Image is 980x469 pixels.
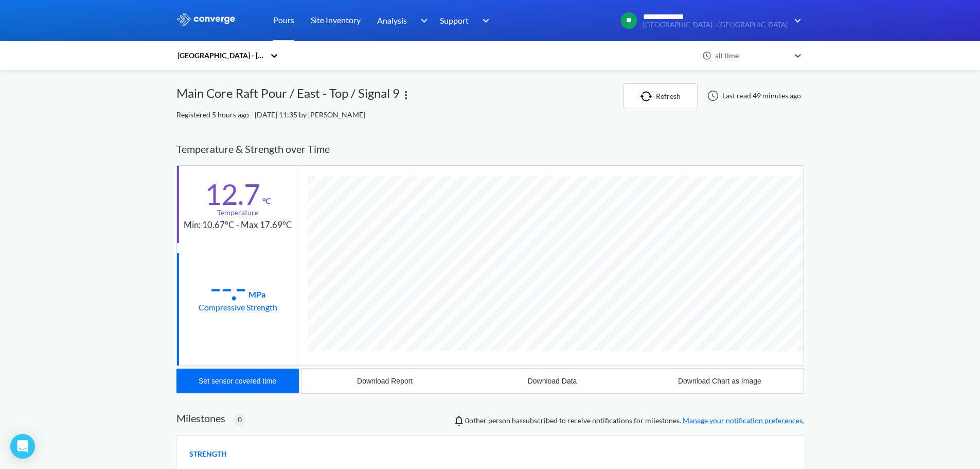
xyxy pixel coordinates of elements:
div: Download Chart as Image [678,377,761,385]
div: Min: 10.67°C - Max 17.69°C [184,218,292,232]
h2: Milestones [176,412,225,424]
img: more.svg [400,89,412,101]
div: Temperature [217,207,258,218]
div: 12.7 [205,181,260,207]
button: Download Data [469,369,636,393]
button: Refresh [623,83,698,109]
img: icon-refresh.svg [640,91,656,101]
span: 0 [238,414,242,425]
img: downArrow.svg [414,14,430,27]
span: Support [440,14,469,27]
div: all time [712,50,790,61]
div: Download Data [528,377,577,385]
a: Manage your notification preferences. [683,416,804,425]
div: Compressive Strength [199,301,277,314]
span: [GEOGRAPHIC_DATA] - [GEOGRAPHIC_DATA] [643,21,788,29]
div: Set sensor covered time [199,377,276,385]
button: Set sensor covered time [176,369,299,393]
span: person has subscribed to receive notifications for milestones. [465,415,804,426]
div: Download Report [357,377,413,385]
div: --.- [210,275,246,301]
img: notifications-icon.svg [453,414,465,427]
button: Download Chart as Image [636,369,803,393]
span: Registered 5 hours ago - [DATE] 11:35 by [PERSON_NAME] [176,110,365,119]
div: Last read 49 minutes ago [702,90,804,102]
img: logo_ewhite.svg [176,12,236,26]
span: STRENGTH [189,448,227,460]
div: [GEOGRAPHIC_DATA] - [GEOGRAPHIC_DATA] [176,50,265,61]
img: downArrow.svg [476,14,492,27]
div: Temperature & Strength over Time [176,133,804,165]
div: Open Intercom Messenger [10,434,35,459]
div: Main Core Raft Pour / East - Top / Signal 9 [176,83,400,109]
img: downArrow.svg [788,14,804,27]
button: Download Report [301,369,469,393]
span: 0 other [465,416,487,425]
span: Analysis [377,14,407,27]
img: icon-clock.svg [702,51,711,60]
